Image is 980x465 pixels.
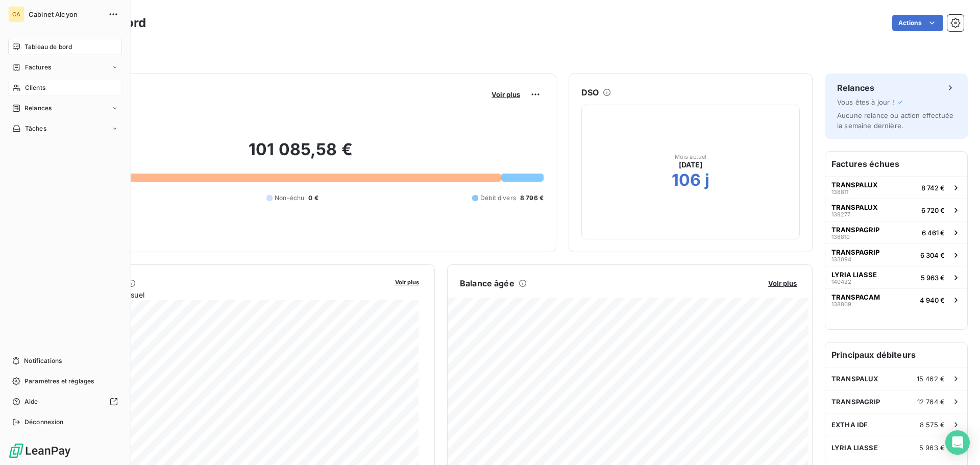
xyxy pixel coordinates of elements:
button: TRANSPALUX1392776 720 € [825,199,967,221]
span: LYRIA LIASSE [831,444,878,452]
a: Aide [8,394,122,410]
span: Clients [25,83,45,92]
h2: 106 [672,170,701,190]
h6: Factures échues [825,152,967,176]
button: Voir plus [765,279,800,288]
button: TRANSPALUX1388118 742 € [825,176,967,199]
span: Voir plus [492,90,520,99]
span: Notifications [24,356,62,365]
span: Factures [25,63,51,72]
span: TRANSPAGRIP [831,398,880,406]
span: TRANSPAGRIP [831,248,879,256]
span: TRANSPACAM [831,293,880,301]
span: 6 461 € [922,229,945,237]
span: TRANSPAGRIP [831,226,879,234]
span: TRANSPALUX [831,181,878,189]
span: 5 963 € [919,444,945,452]
div: CA [8,6,24,22]
span: Déconnexion [24,418,64,427]
h2: j [705,170,709,190]
span: 4 940 € [920,296,945,304]
span: 5 963 € [921,274,945,282]
span: 6 304 € [920,251,945,259]
span: 140422 [831,279,851,285]
h2: 101 085,58 € [58,139,544,170]
span: 138810 [831,234,850,240]
span: Mois actuel [675,154,707,160]
button: Voir plus [392,277,422,286]
span: Débit divers [480,193,516,203]
h6: Principaux débiteurs [825,342,967,367]
span: 139277 [831,211,850,217]
h6: Relances [837,82,874,94]
img: Logo LeanPay [8,443,71,459]
span: 12 764 € [917,398,945,406]
span: Relances [24,104,52,113]
div: Open Intercom Messenger [945,430,970,455]
h6: DSO [581,86,599,99]
span: Non-échu [275,193,304,203]
span: 6 720 € [921,206,945,214]
button: Voir plus [488,90,523,99]
span: 138811 [831,189,848,195]
span: 15 462 € [917,375,945,383]
span: 0 € [308,193,318,203]
span: Chiffre d'affaires mensuel [58,289,388,300]
span: Voir plus [395,279,419,286]
span: 138809 [831,301,851,307]
span: Aide [24,397,38,406]
span: 133094 [831,256,851,262]
span: Tâches [25,124,46,133]
span: Paramètres et réglages [24,377,94,386]
span: LYRIA LIASSE [831,271,877,279]
span: TRANSPALUX [831,203,878,211]
button: TRANSPACAM1388094 940 € [825,288,967,311]
span: Cabinet Alcyon [29,10,102,18]
span: [DATE] [679,160,703,170]
button: TRANSPAGRIP1330946 304 € [825,243,967,266]
button: TRANSPAGRIP1388106 461 € [825,221,967,243]
span: Voir plus [768,279,797,287]
span: 8 575 € [920,421,945,429]
span: TRANSPALUX [831,375,879,383]
button: Actions [892,15,943,31]
span: EXTHA IDF [831,421,868,429]
span: Aucune relance ou action effectuée la semaine dernière. [837,111,953,130]
button: LYRIA LIASSE1404225 963 € [825,266,967,288]
h6: Balance âgée [460,277,514,289]
span: Tableau de bord [24,42,72,52]
span: 8 742 € [921,184,945,192]
span: Vous êtes à jour ! [837,98,894,106]
span: 8 796 € [520,193,544,203]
